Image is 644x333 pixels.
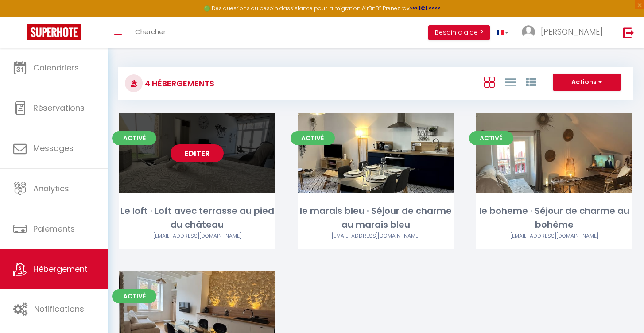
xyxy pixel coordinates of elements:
[34,303,84,314] span: Notifications
[33,263,88,275] span: Hébergement
[469,131,513,145] span: Activé
[298,204,454,232] div: le marais bleu · Séjour de charme au marais bleu
[143,74,214,93] h3: 4 Hébergements
[428,25,490,40] button: Besoin d'aide ?
[298,232,454,240] div: Airbnb
[553,74,621,91] button: Actions
[291,131,335,145] span: Activé
[119,232,275,240] div: Airbnb
[515,17,614,48] a: ... [PERSON_NAME]
[623,27,634,38] img: logout
[410,4,441,12] a: >>> ICI <<<<
[33,102,85,113] span: Réservations
[476,204,632,232] div: le boheme · Séjour de charme au bohème
[27,24,81,40] img: Super Booking
[476,232,632,240] div: Airbnb
[522,25,535,39] img: ...
[112,131,156,145] span: Activé
[171,144,224,162] a: Editer
[33,183,69,194] span: Analytics
[128,17,172,48] a: Chercher
[112,289,156,303] span: Activé
[33,223,75,234] span: Paiements
[526,74,536,89] a: Vue par Groupe
[505,74,516,89] a: Vue en Liste
[484,74,495,89] a: Vue en Box
[135,27,166,36] span: Chercher
[33,62,79,73] span: Calendriers
[33,143,74,154] span: Messages
[119,204,275,232] div: Le loft · Loft avec terrasse au pied du château
[541,26,603,37] span: [PERSON_NAME]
